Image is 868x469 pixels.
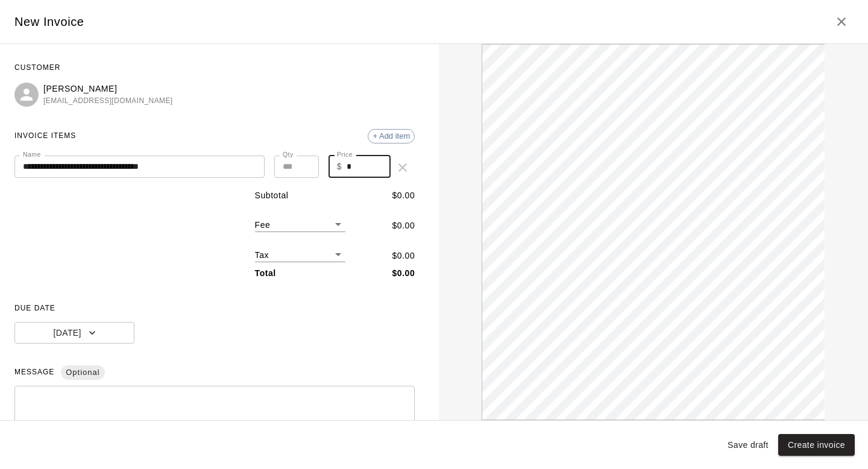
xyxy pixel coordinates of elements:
[23,150,41,159] label: Name
[829,10,854,34] button: Close
[778,434,855,456] button: Create invoice
[392,189,415,202] p: $ 0.00
[283,150,294,159] label: Qty
[368,131,414,140] span: + Add item
[255,268,276,278] b: Total
[392,250,415,262] p: $ 0.00
[368,129,415,143] div: + Add item
[723,434,773,456] button: Save draft
[14,14,84,30] h5: New Invoice
[392,268,415,278] b: $ 0.00
[337,150,353,159] label: Price
[14,363,415,382] span: MESSAGE
[14,58,415,78] span: CUSTOMER
[61,362,104,383] span: Optional
[392,219,415,232] p: $ 0.00
[14,299,415,318] span: DUE DATE
[43,95,173,107] span: [EMAIL_ADDRESS][DOMAIN_NAME]
[14,127,76,146] span: INVOICE ITEMS
[43,83,173,95] p: [PERSON_NAME]
[337,160,342,173] p: $
[14,322,134,344] button: [DATE]
[255,189,289,202] p: Subtotal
